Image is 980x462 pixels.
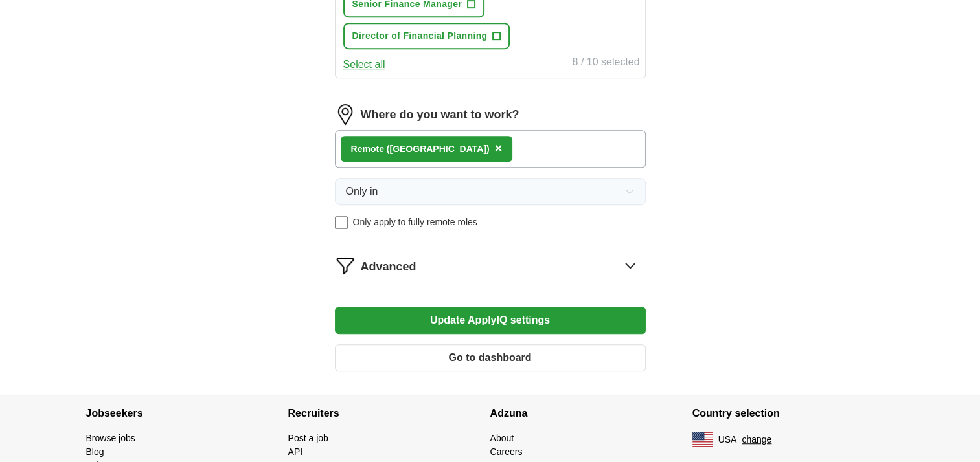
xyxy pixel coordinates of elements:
[495,141,503,155] span: ×
[742,433,771,446] button: change
[495,139,503,159] button: ×
[346,184,378,199] span: Only in
[572,54,639,72] div: 8 / 10 selected
[692,432,713,447] img: US flag
[288,446,303,457] a: API
[361,258,416,276] span: Advanced
[335,344,646,371] button: Go to dashboard
[335,104,356,125] img: location.png
[335,255,356,276] img: filter
[335,216,348,229] input: Only apply to fully remote roles
[343,23,510,49] button: Director of Financial Planning
[335,307,646,334] button: Update ApplyIQ settings
[352,29,488,43] span: Director of Financial Planning
[86,433,135,443] a: Browse jobs
[490,433,514,443] a: About
[351,142,490,156] div: Remote ([GEOGRAPHIC_DATA])
[361,106,519,124] label: Where do you want to work?
[490,446,523,457] a: Careers
[335,178,646,205] button: Only in
[288,433,328,443] a: Post a job
[86,446,104,457] a: Blog
[692,395,895,432] h4: Country selection
[353,215,477,229] span: Only apply to fully remote roles
[343,57,385,72] button: Select all
[718,433,737,446] span: USA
